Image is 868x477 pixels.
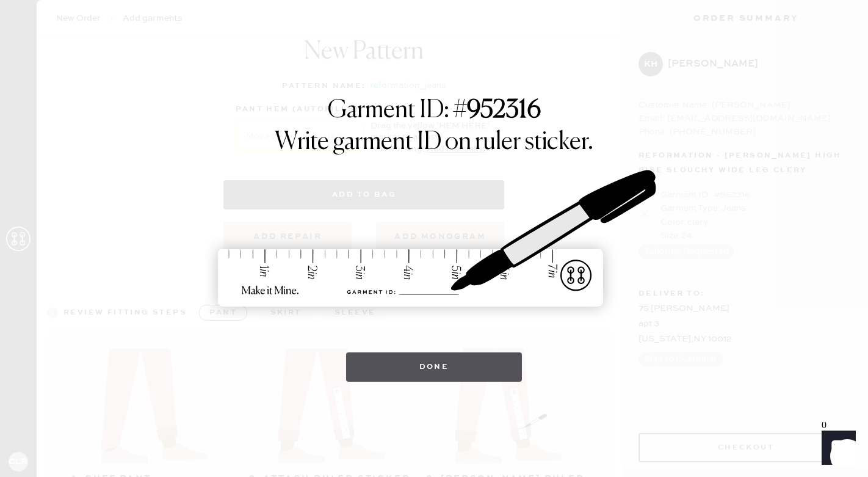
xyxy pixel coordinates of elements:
[346,352,523,382] button: Done
[328,96,541,128] h1: Garment ID: #
[467,98,541,123] strong: 952316
[810,422,863,475] iframe: Front Chat
[275,128,593,157] h1: Write garment ID on ruler sticker.
[205,139,663,340] img: ruler-sticker-sharpie.svg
